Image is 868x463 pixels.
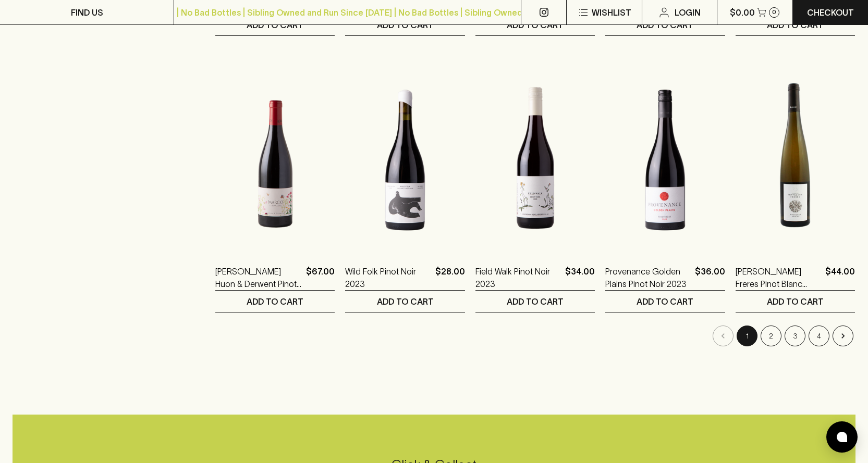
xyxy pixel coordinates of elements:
[695,265,725,290] p: $36.00
[215,291,335,312] button: ADD TO CART
[215,265,302,290] a: [PERSON_NAME] Huon & Derwent Pinot Noir 2023
[809,326,829,346] button: Go to page 4
[785,326,805,346] button: Go to page 3
[435,265,465,290] p: $28.00
[761,326,781,346] button: Go to page 2
[605,291,725,312] button: ADD TO CART
[475,67,595,249] img: Field Walk Pinot Noir 2023
[772,9,776,15] p: 0
[736,265,821,290] a: [PERSON_NAME] Freres Pinot Blanc Auxerois 2022
[605,265,690,290] a: Provenance Golden Plains Pinot Noir 2023
[507,295,564,308] p: ADD TO CART
[807,6,854,19] p: Checkout
[837,432,847,442] img: bubble-icon
[345,291,464,312] button: ADD TO CART
[377,295,434,308] p: ADD TO CART
[306,265,335,290] p: $67.00
[215,326,855,346] nav: pagination navigation
[605,67,725,249] img: Provenance Golden Plains Pinot Noir 2023
[565,265,595,290] p: $34.00
[825,265,855,290] p: $44.00
[475,291,595,312] button: ADD TO CART
[345,67,464,249] img: Wild Folk Pinot Noir 2023
[730,6,755,19] p: $0.00
[637,295,693,308] p: ADD TO CART
[833,326,853,346] button: Go to next page
[345,265,431,290] a: Wild Folk Pinot Noir 2023
[675,6,701,19] p: Login
[215,67,335,249] img: Marco Lubiana Huon & Derwent Pinot Noir 2023
[475,265,561,290] a: Field Walk Pinot Noir 2023
[247,295,303,308] p: ADD TO CART
[736,67,855,249] img: Mittnacht Freres Pinot Blanc Auxerois 2022
[767,295,824,308] p: ADD TO CART
[592,6,631,19] p: Wishlist
[736,291,855,312] button: ADD TO CART
[71,6,103,19] p: FIND US
[737,326,757,346] button: page 1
